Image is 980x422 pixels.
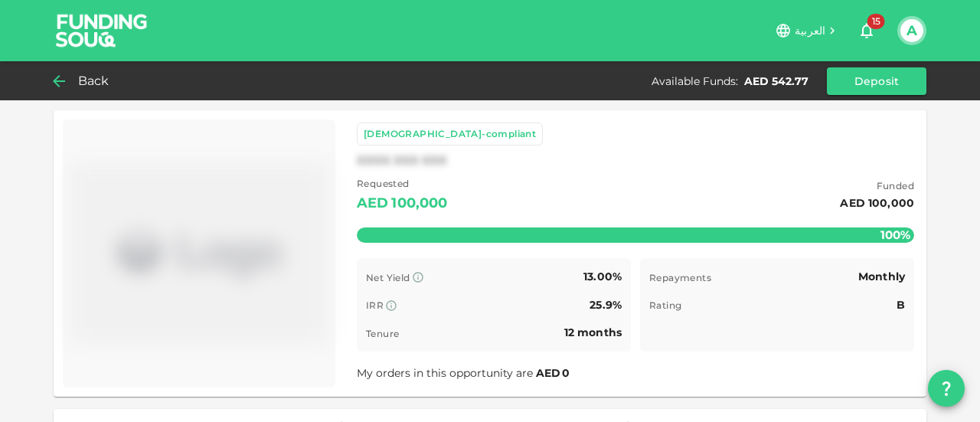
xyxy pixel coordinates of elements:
span: Net Yield [366,272,410,283]
span: Monthly [858,270,905,283]
span: 15 [867,14,885,29]
button: 15 [851,15,882,46]
span: العربية [795,24,825,38]
span: B [897,298,905,312]
div: XXXX XXX XXX [357,152,447,170]
span: 12 months [564,325,622,339]
span: IRR [366,299,384,311]
span: 13.00% [583,270,622,283]
div: AED 542.77 [744,74,808,89]
img: Marketplace Logo [69,126,329,381]
span: My orders in this opportunity are [357,366,571,380]
button: question [928,370,965,407]
span: Back [78,70,109,92]
div: Available Funds : [652,74,738,89]
span: Repayments [649,272,711,283]
span: Tenure [366,328,399,339]
span: AED [536,366,560,380]
span: Rating [649,299,681,311]
span: 0 [562,366,570,380]
button: Deposit [827,67,926,95]
div: [DEMOGRAPHIC_DATA]-compliant [364,126,536,142]
span: Funded [840,178,914,194]
span: 25.9% [590,298,622,312]
span: Requested [357,176,448,191]
button: A [900,19,923,42]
